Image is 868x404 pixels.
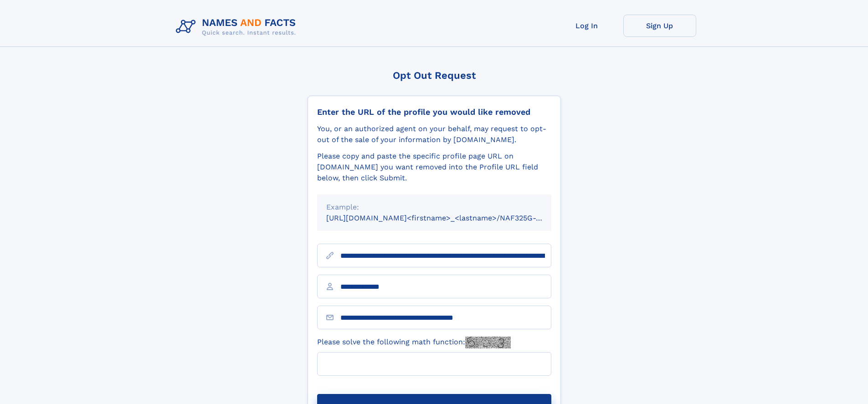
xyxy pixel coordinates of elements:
[172,15,303,39] img: Logo Names and Facts
[317,107,551,117] div: Enter the URL of the profile you would like removed
[317,123,551,145] div: You, or an authorized agent on your behalf, may request to opt-out of the sale of your informatio...
[623,15,696,37] a: Sign Up
[308,70,561,81] div: Opt Out Request
[326,214,569,222] small: [URL][DOMAIN_NAME]<firstname>_<lastname>/NAF325G-xxxxxxxx
[317,151,551,184] div: Please copy and paste the specific profile page URL on [DOMAIN_NAME] you want removed into the Pr...
[326,202,542,213] div: Example:
[550,15,623,37] a: Log In
[317,337,511,348] label: Please solve the following math function:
